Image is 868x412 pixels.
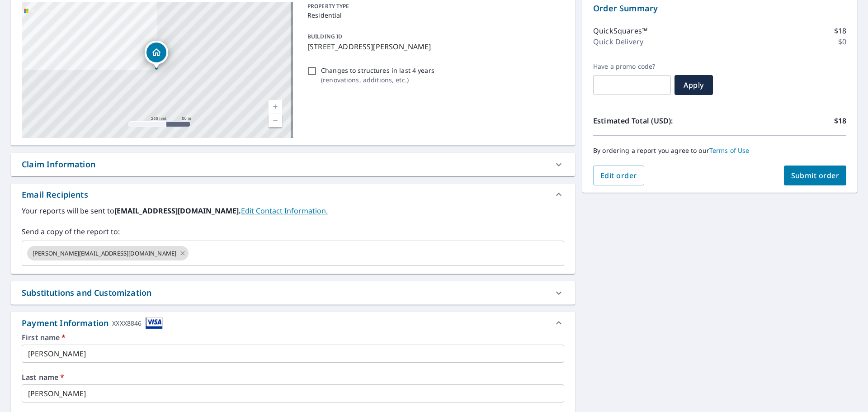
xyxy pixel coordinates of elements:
p: ( renovations, additions, etc. ) [321,75,434,85]
p: $18 [834,25,846,36]
a: Current Level 17, Zoom In [269,100,282,114]
label: Your reports will be sent to [22,205,564,216]
button: Submit order [784,166,847,185]
a: Current Level 17, Zoom Out [269,114,282,127]
div: Email Recipients [11,184,575,205]
div: Claim Information [11,153,575,176]
a: EditContactInfo [241,206,328,216]
b: [EMAIL_ADDRESS][DOMAIN_NAME]. [114,206,241,216]
button: Apply [675,75,713,95]
p: QuickSquares™ [593,25,647,36]
div: Substitutions and Customization [22,287,151,299]
p: Order Summary [593,2,846,14]
p: $0 [838,36,846,47]
p: $18 [834,115,846,126]
div: [PERSON_NAME][EMAIL_ADDRESS][DOMAIN_NAME] [27,246,189,260]
label: Have a promo code? [593,62,671,71]
div: Payment Information [22,317,163,329]
span: [PERSON_NAME][EMAIL_ADDRESS][DOMAIN_NAME] [27,249,182,258]
p: BUILDING ID [307,33,342,40]
div: XXXX8846 [112,317,142,329]
label: Send a copy of the report to: [22,226,564,237]
button: Edit order [593,166,644,185]
p: Residential [307,10,561,20]
span: Submit order [791,170,840,180]
label: First name [22,334,564,341]
p: PROPERTY TYPE [307,2,561,10]
div: Dropped pin, building 1, Residential property, 14114 Nelson Ct Basehor, KS 66007 [145,41,168,69]
span: Edit order [600,170,637,180]
a: Terms of Use [709,146,750,155]
p: Quick Delivery [593,36,643,47]
p: [STREET_ADDRESS][PERSON_NAME] [307,41,561,52]
div: Claim Information [22,158,95,170]
div: Substitutions and Customization [11,281,575,304]
img: cardImage [146,317,163,329]
div: Email Recipients [22,189,88,201]
p: Estimated Total (USD): [593,115,720,126]
label: Last name [22,374,564,381]
p: Changes to structures in last 4 years [321,66,434,75]
div: Payment InformationXXXX8846cardImage [11,312,575,334]
span: Apply [682,80,706,90]
p: By ordering a report you agree to our [593,147,846,155]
